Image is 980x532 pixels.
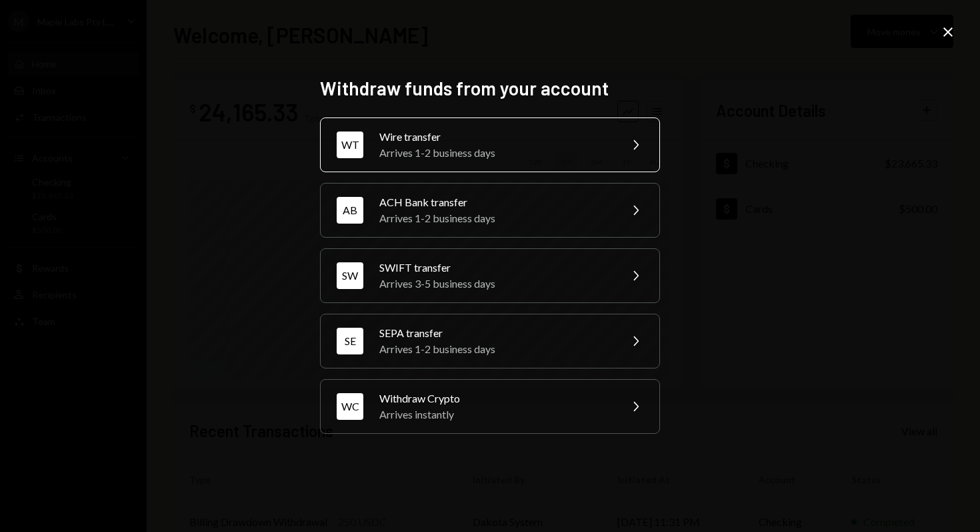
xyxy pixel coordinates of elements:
[379,325,611,341] div: SEPA transfer
[379,145,611,161] div: Arrives 1-2 business days
[337,262,363,289] div: SW
[320,183,660,238] button: ABACH Bank transferArrives 1-2 business days
[320,379,660,434] button: WCWithdraw CryptoArrives instantly
[320,248,660,303] button: SWSWIFT transferArrives 3-5 business days
[379,341,611,357] div: Arrives 1-2 business days
[379,260,611,276] div: SWIFT transfer
[379,129,611,145] div: Wire transfer
[320,75,660,101] h2: Withdraw funds from your account
[379,276,611,292] div: Arrives 3-5 business days
[379,407,611,423] div: Arrives instantly
[379,194,611,210] div: ACH Bank transfer
[337,393,363,420] div: WC
[337,131,363,158] div: WT
[379,390,611,407] div: Withdraw Crypto
[337,197,363,224] div: AB
[320,314,660,368] button: SESEPA transferArrives 1-2 business days
[337,328,363,354] div: SE
[379,210,611,226] div: Arrives 1-2 business days
[320,117,660,172] button: WTWire transferArrives 1-2 business days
